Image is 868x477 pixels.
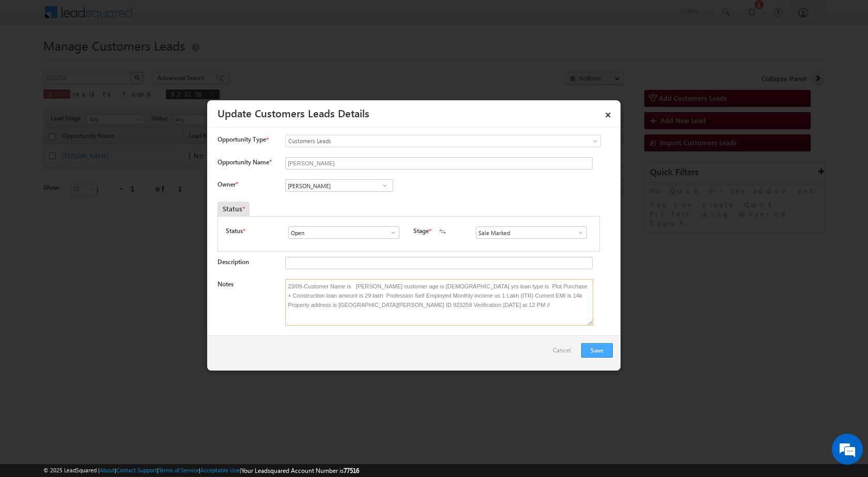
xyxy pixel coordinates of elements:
[218,158,271,166] label: Opportunity Name
[285,179,393,192] input: Type to Search
[378,180,391,191] a: Show All Items
[599,104,617,122] a: ×
[100,467,115,473] a: About
[218,135,266,144] span: Opportunity Type
[218,202,250,216] div: Status
[218,105,369,120] a: Update Customers Leads Details
[384,227,397,238] a: Show All Items
[218,180,238,188] label: Owner
[413,226,429,236] label: Stage
[476,226,587,239] input: Type to Search
[286,136,559,146] span: Customers Leads
[553,343,576,363] a: Cancel
[581,343,613,358] button: Save
[344,467,359,474] span: 77516
[226,226,243,236] label: Status
[241,467,359,474] span: Your Leadsquared Account Number is
[159,467,199,473] a: Terms of Service
[116,467,157,473] a: Contact Support
[218,258,249,266] label: Description
[218,280,234,288] label: Notes
[288,226,399,239] input: Type to Search
[43,466,359,475] span: © 2025 LeadSquared | | | | |
[571,227,584,238] a: Show All Items
[200,467,240,473] a: Acceptable Use
[285,135,601,147] a: Customers Leads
